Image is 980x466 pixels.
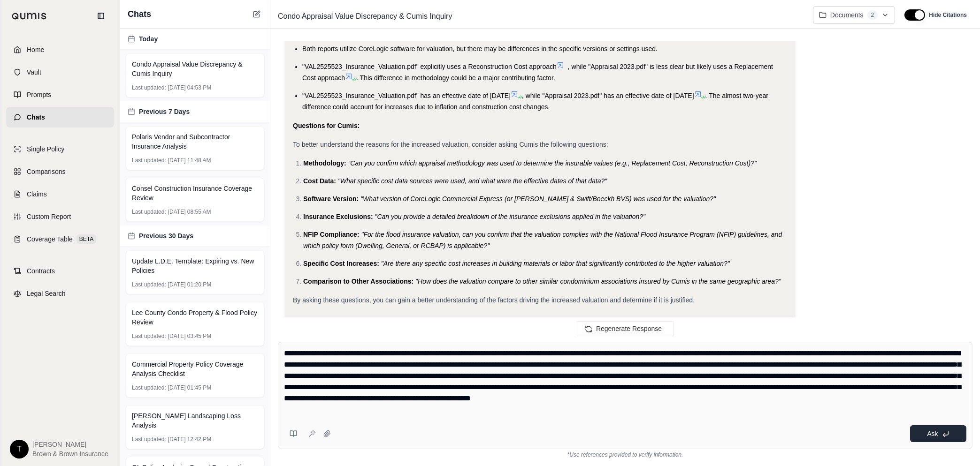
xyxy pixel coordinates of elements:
span: Commercial Property Policy Coverage Analysis Checklist [132,360,258,378]
a: Chats [6,107,114,128]
div: T [10,440,29,458]
span: , while "Appraisal 2023.pdf" has an effective date of [DATE] [522,92,694,99]
a: Legal Search [6,283,114,304]
strong: Questions for Cumis: [293,122,360,129]
span: [DATE] 08:55 AM [168,208,211,216]
span: Chats [27,113,45,122]
span: Condo Appraisal Value Discrepancy & Cumis Inquiry [274,9,456,24]
span: Vault [27,68,41,77]
span: Comparison to Other Associations: [303,278,413,285]
a: Coverage TableBETA [6,229,114,249]
span: Methodology: [303,159,346,167]
span: Single Policy [27,144,64,154]
span: Last updated: [132,208,166,216]
span: Documents [830,10,864,20]
span: Comparisons [27,167,65,176]
span: Contracts [27,266,55,276]
a: Single Policy [6,139,114,159]
span: Legal Search [27,289,66,298]
span: Chats [128,8,151,21]
span: "VAL2525523_Insurance_Valuation.pdf" has an effective date of [DATE] [302,92,511,99]
span: "Can you provide a detailed breakdown of the insurance exclusions applied in the valuation?" [375,213,646,220]
button: New Chat [251,8,262,20]
span: Last updated: [132,384,166,391]
span: "What specific cost data sources were used, and what were the effective dates of that data?" [338,177,607,185]
a: Contracts [6,261,114,281]
span: Condo Appraisal Value Discrepancy & Cumis Inquiry [132,60,258,78]
span: Today [139,34,158,44]
button: Documents2 [813,6,896,24]
span: [DATE] 03:45 PM [168,332,211,340]
span: [PERSON_NAME] Landscaping Loss Analysis [132,411,258,430]
span: “Can you confirm which appraisal methodology was used to determine the insurable values (e.g., Re... [348,159,757,167]
span: [DATE] 11:48 AM [168,157,211,164]
span: Both reports utilize CoreLogic software for valuation, but there may be differences in the specif... [302,45,658,53]
span: [DATE] 04:53 PM [168,84,211,91]
div: *Use references provided to verify information. [278,449,972,458]
span: Previous 30 Days [139,231,193,241]
span: Ask [927,430,938,437]
a: Custom Report [6,206,114,227]
span: Claims [27,189,47,199]
span: "VAL2525523_Insurance_Valuation.pdf" explicitly uses a Reconstruction Cost approach [302,63,557,70]
span: Previous 7 Days [139,107,190,116]
span: "Are there any specific cost increases in building materials or labor that significantly contribu... [381,260,730,267]
span: 2 [867,10,878,20]
button: Regenerate Response [577,321,674,336]
span: [DATE] 01:45 PM [168,384,211,391]
span: [PERSON_NAME] [32,440,108,449]
span: Cost Data: [303,177,336,185]
span: Lee County Condo Property & Flood Policy Review [132,308,258,327]
span: Last updated: [132,84,166,91]
span: Insurance Exclusions: [303,213,373,220]
a: Comparisons [6,161,114,182]
span: Brown & Brown Insurance [32,449,108,458]
a: Home [6,39,114,60]
span: . This difference in methodology could be a major contributing factor. [356,74,555,82]
span: "How does the valuation compare to other similar condominium associations insured by Cumis in the... [415,278,781,285]
span: Prompts [27,90,51,99]
a: Prompts [6,84,114,105]
button: Collapse sidebar [93,8,108,23]
span: Last updated: [132,281,166,288]
span: Coverage Table [27,234,73,244]
span: Last updated: [132,332,166,340]
span: Home [27,45,44,54]
span: , while "Appraisal 2023.pdf" is less clear but likely uses a Replacement Cost approach [302,63,773,82]
img: Qumis Logo [12,13,47,20]
span: Specific Cost Increases: [303,260,379,267]
span: Software Version: [303,195,359,203]
span: BETA [77,234,96,244]
button: Ask [910,425,966,442]
div: Edit Title [274,9,805,24]
a: Vault [6,62,114,83]
span: Last updated: [132,436,166,443]
span: Polaris Vendor and Subcontractor Insurance Analysis [132,132,258,151]
span: Custom Report [27,212,71,221]
span: Consel Construction Insurance Coverage Review [132,184,258,203]
span: Update L.D.E. Template: Expiring vs. New Policies [132,256,258,275]
span: Hide Citations [929,11,967,19]
span: To better understand the reasons for the increased valuation, consider asking Cumis the following... [293,141,608,148]
span: Last updated: [132,157,166,164]
span: "For the flood insurance valuation, can you confirm that the valuation complies with the National... [303,231,782,249]
span: [DATE] 01:20 PM [168,281,211,288]
span: . The almost two-year difference could account for increases due to inflation and construction co... [302,92,768,111]
span: By asking these questions, you can gain a better understanding of the factors driving the increas... [293,296,695,304]
a: Claims [6,184,114,204]
span: Regenerate Response [596,325,662,332]
span: [DATE] 12:42 PM [168,436,211,443]
span: "What version of CoreLogic Commercial Express (or [PERSON_NAME] & Swift/Boeckh BVS) was used for ... [360,195,716,203]
span: NFIP Compliance: [303,231,360,238]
